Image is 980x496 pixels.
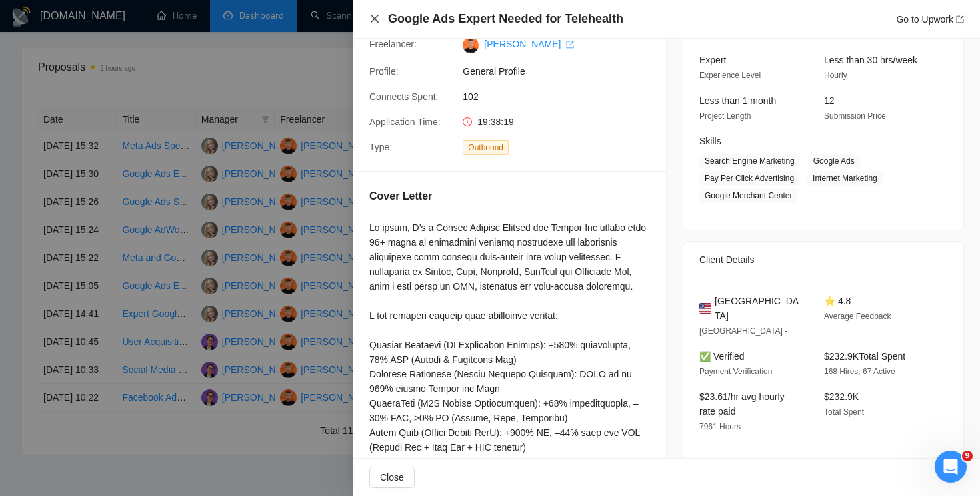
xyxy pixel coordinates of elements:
span: ✅ Verified [699,351,745,362]
span: 168 Hires, 67 Active [824,367,895,376]
span: 12 [824,95,835,106]
span: Hourly [824,71,847,80]
span: Close [380,470,404,485]
span: Internet Marketing [807,171,883,186]
span: Skills [699,136,721,146]
span: Total Spent [824,407,864,417]
span: 9 [962,451,973,461]
span: Project Length [699,111,751,121]
span: Pay Per Click Advertising [699,171,799,186]
span: Google Merchant Center [699,188,797,203]
span: export [956,15,964,23]
span: Experience Level [699,71,761,80]
div: Client Details [699,242,947,278]
span: Outbound [463,140,509,155]
span: General Profile [463,64,663,79]
span: Less than 1 month [699,95,776,106]
button: Close [369,13,380,25]
span: export [566,41,574,49]
span: Less than 30 hrs/week [824,55,917,65]
span: 19:38:19 [477,117,514,127]
iframe: Intercom live chat [935,451,967,483]
span: Application Time: [369,117,441,127]
span: Payment Verification [699,367,772,376]
span: Google Ads [808,154,860,168]
img: c14xhZlC-tuZVDV19vT9PqPao_mWkLBFZtPhMWXnAzD5A78GLaVOfmL__cgNkALhSq [463,37,479,53]
span: clock-circle [463,117,472,126]
span: Expert [699,55,726,65]
button: Close [369,467,415,488]
span: Search Engine Marketing [699,154,800,168]
a: Go to Upworkexport [896,14,964,25]
span: Freelancer: [369,39,417,49]
span: Profile: [369,66,399,77]
h4: Google Ads Expert Needed for Telehealth [388,11,623,27]
a: [PERSON_NAME] export [484,39,574,49]
span: [GEOGRAPHIC_DATA] [715,294,803,323]
span: Submission Price [824,111,886,121]
span: 7961 Hours [699,422,741,431]
span: ⭐ 4.8 [824,296,851,306]
h5: Cover Letter [369,188,432,204]
span: $23.61/hr avg hourly rate paid [699,391,785,417]
span: 102 [463,89,663,104]
span: $232.9K [824,391,859,402]
span: Type: [369,142,392,152]
span: close [369,13,380,24]
span: Average Feedback [824,312,891,321]
span: $232.9K Total Spent [824,351,905,362]
span: [GEOGRAPHIC_DATA] - [699,326,787,336]
span: Connects Spent: [369,91,439,102]
img: 🇺🇸 [699,301,711,316]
